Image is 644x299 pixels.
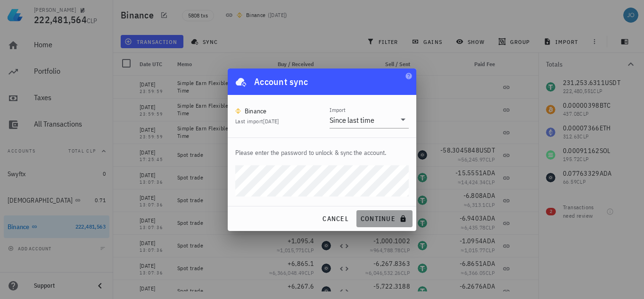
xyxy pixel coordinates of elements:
button: cancel [318,210,353,227]
span: continue [360,214,409,223]
div: Since last time [330,115,374,125]
div: Binance [245,106,267,116]
img: 270.png [235,108,241,114]
label: Import [330,106,346,113]
div: ImportSince last time [330,112,409,128]
div: Account sync [254,74,308,89]
button: continue [356,210,413,227]
p: Please enter the password to unlock & sync the account. [235,147,409,158]
span: cancel [322,214,349,223]
span: [DATE] [263,118,279,125]
span: Last import [235,118,279,125]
